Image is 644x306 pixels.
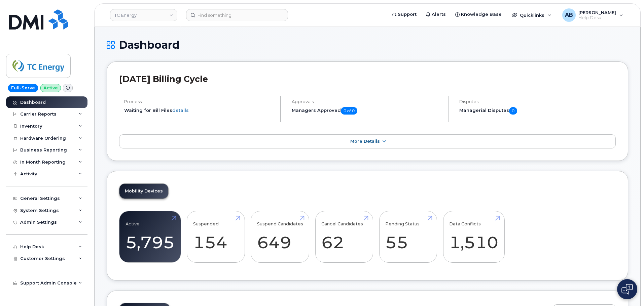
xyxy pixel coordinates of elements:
[107,39,628,51] h1: Dashboard
[449,215,498,259] a: Data Conflicts 1,510
[341,107,357,115] span: 0 of 0
[119,74,616,84] h2: [DATE] Billing Cycle
[172,107,189,113] a: details
[350,139,380,144] span: More Details
[119,184,168,199] a: Mobility Devices
[292,99,442,104] h4: Approvals
[124,99,275,104] h4: Process
[385,215,431,259] a: Pending Status 55
[292,107,442,115] h5: Managers Approved
[193,215,239,259] a: Suspended 154
[509,107,517,115] span: 0
[321,215,367,259] a: Cancel Candidates 62
[124,107,275,114] li: Waiting for Bill Files
[257,215,303,259] a: Suspend Candidates 649
[621,284,633,295] img: Open chat
[459,107,616,115] h5: Managerial Disputes
[459,99,616,104] h4: Disputes
[126,215,175,259] a: Active 5,795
